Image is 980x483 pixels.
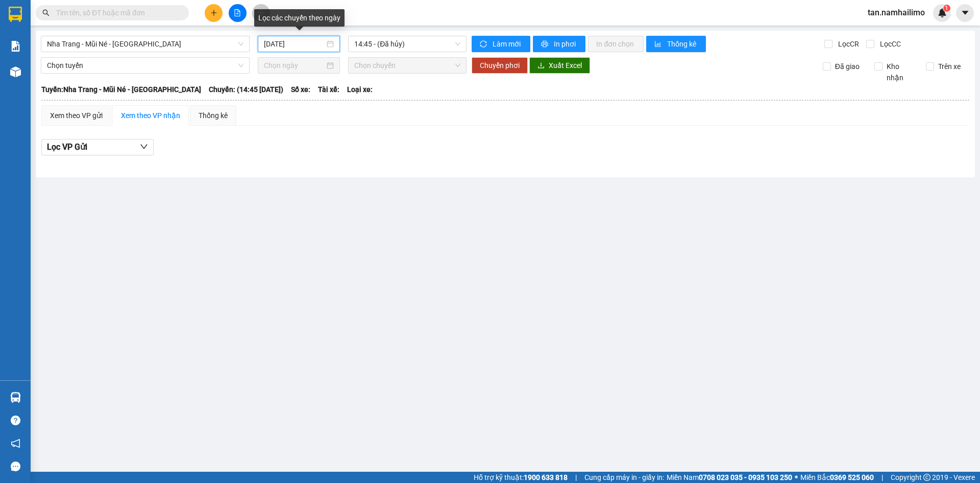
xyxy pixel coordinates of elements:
span: search [42,9,50,16]
sup: 1 [943,5,950,12]
img: warehouse-icon [10,392,21,403]
strong: 1900 633 818 [524,473,568,481]
span: 1 [945,5,948,12]
span: Hỗ trợ kỹ thuật: [474,472,568,483]
div: Xem theo VP nhận [121,110,180,121]
button: syncLàm mới [472,36,530,52]
span: Miền Nam [667,472,792,483]
button: printerIn phơi [533,36,585,52]
button: bar-chartThống kê [646,36,706,52]
span: copyright [923,474,930,481]
span: plus [210,9,217,16]
button: downloadXuất Excel [529,57,590,74]
div: Xem theo VP gửi [50,110,103,121]
img: logo-vxr [9,7,22,22]
span: Miền Bắc [800,472,874,483]
button: In đơn chọn [588,36,644,52]
span: Lọc CR [834,38,861,50]
span: 14:45 - (Đã hủy) [354,36,460,52]
span: Lọc VP Gửi [47,141,87,153]
span: Lọc CC [876,38,902,50]
span: bar-chart [654,40,663,49]
span: Chuyến: (14:45 [DATE]) [209,84,283,95]
strong: 0708 023 035 - 0935 103 250 [699,473,792,481]
span: down [140,143,148,151]
span: Kho nhận [883,61,918,83]
strong: 0369 525 060 [830,473,874,481]
button: caret-down [956,4,974,22]
span: message [11,462,20,471]
button: Chuyển phơi [472,57,528,74]
span: Chọn chuyến [354,58,460,73]
span: Chọn tuyến [47,58,243,73]
span: Thống kê [667,38,698,50]
span: printer [541,40,550,49]
span: Nha Trang - Mũi Né - Sài Gòn [47,36,243,52]
img: warehouse-icon [10,66,21,77]
img: icon-new-feature [938,8,947,17]
span: question-circle [11,416,20,425]
b: Tuyến: Nha Trang - Mũi Né - [GEOGRAPHIC_DATA] [41,85,201,94]
div: Lọc các chuyến theo ngày [254,9,345,27]
button: aim [252,4,270,22]
span: Trên xe [934,61,965,72]
input: Tìm tên, số ĐT hoặc mã đơn [56,7,177,18]
span: notification [11,439,20,448]
button: Lọc VP Gửi [41,139,154,155]
img: solution-icon [10,41,21,52]
input: 14/09/2025 [264,38,325,50]
span: Đã giao [831,61,864,72]
span: caret-down [961,8,970,17]
div: Thống kê [199,110,228,121]
span: | [881,472,883,483]
span: tan.namhailimo [860,6,933,19]
span: Cung cấp máy in - giấy in: [584,472,664,483]
span: In phơi [554,38,577,50]
span: | [575,472,577,483]
span: Làm mới [493,38,522,50]
span: ⚪️ [795,475,798,479]
button: plus [205,4,223,22]
span: file-add [234,9,241,16]
button: file-add [229,4,247,22]
span: sync [480,40,488,49]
